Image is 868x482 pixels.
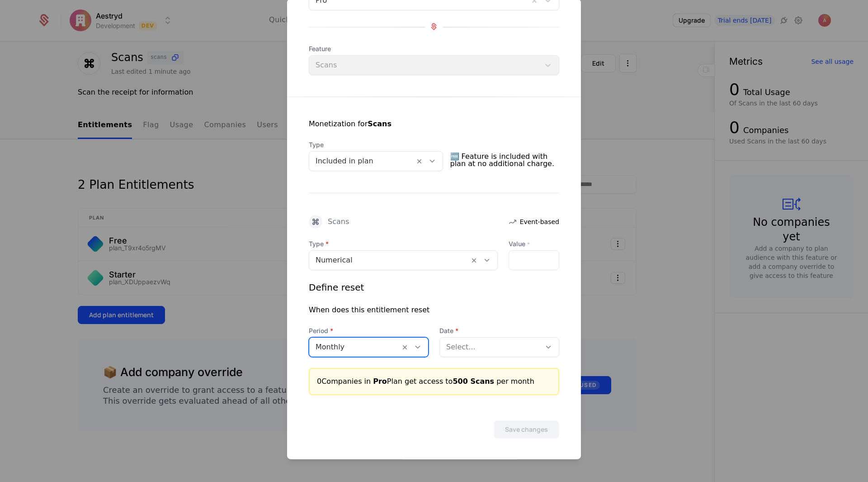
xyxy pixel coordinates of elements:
[450,149,560,171] span: 🆓 Feature is included with plan at no additional charge.
[309,44,559,53] span: Feature
[439,326,559,335] span: Date
[373,377,387,385] span: Pro
[309,281,364,293] div: Define reset
[494,420,559,438] button: Save changes
[328,218,349,225] div: Scans
[309,140,443,149] span: Type
[309,326,429,335] span: Period
[368,119,392,128] strong: Scans
[509,239,559,248] label: Value
[453,377,494,385] span: 500 Scans
[309,239,498,248] span: Type
[309,118,392,129] div: Monetization for
[309,304,429,315] div: When does this entitlement reset
[453,377,534,385] span: per month
[317,376,551,387] div: 0 Companies in Plan get access to
[520,217,559,226] span: Event-based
